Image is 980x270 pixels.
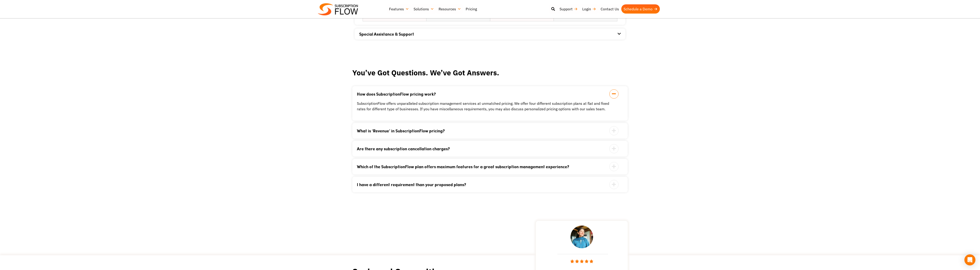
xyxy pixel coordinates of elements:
[357,182,612,187] a: I have a different requirement than your proposed plans?
[359,28,621,40] div: Special Assistance & Support
[598,4,621,14] a: Contact Us
[436,4,463,14] a: Resources
[964,254,975,265] div: Open Intercom Messenger
[570,259,593,263] img: stars
[357,101,612,112] p: SubscriptionFlow offers unparalleled subscription management services at unmatched pricing. We of...
[357,96,612,112] div: How does SubscriptionFlow pricing work?
[318,3,358,15] img: Subscriptionflow
[357,92,612,96] a: How does SubscriptionFlow pricing work?
[411,4,436,14] a: Solutions
[357,147,612,151] a: Are there any subscription cancellation charges?
[580,4,598,14] a: Login
[570,225,593,248] img: testimonial
[387,4,411,14] a: Features
[557,4,580,14] a: Support
[621,4,660,14] a: Schedule a Demo
[357,129,612,133] a: What is ‘Revenue’ in SubscriptionFlow pricing?
[352,68,628,77] h2: You’ve Got Questions. We’ve Got Answers.
[463,4,479,14] a: Pricing
[359,31,414,37] a: Special Assistance & Support
[357,165,612,169] a: Which of the SubscriptionFlow plan offers maximum features for a great subscription management ex...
